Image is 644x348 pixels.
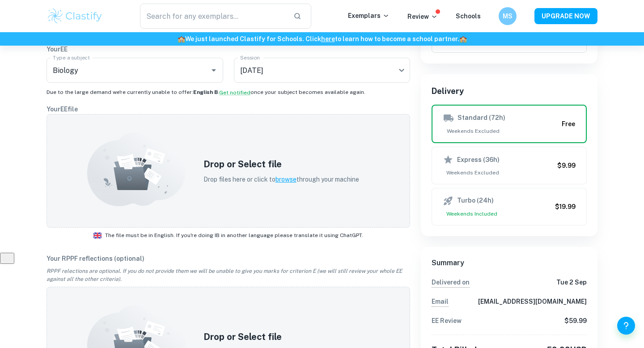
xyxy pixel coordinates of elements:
[534,8,597,24] button: UPGRADE NOW
[459,35,467,42] span: 🏫
[47,7,103,25] img: Clastify logo
[321,35,335,42] a: here
[617,317,635,335] button: Help and Feedback
[478,297,587,307] p: [EMAIL_ADDRESS][DOMAIN_NAME]
[178,35,185,42] span: 🏫
[53,54,90,61] label: Type a subject
[556,277,587,288] p: Tue 2 Sep
[456,13,481,20] a: Schools
[240,54,260,61] label: Session
[203,330,359,344] h5: Drop or Select file
[348,11,390,21] p: Exemplars
[432,316,462,326] p: EE Review
[503,11,513,21] h6: MS
[432,277,470,288] p: Delivery in 3 business days. Weekends don't count. It's possible that the review will be delivere...
[47,254,410,263] p: Your RPPF reflections (optional)
[432,297,449,307] p: We will notify you here once your review is completed
[140,4,286,29] input: Search for any exemplars...
[407,12,438,21] p: Review
[2,34,642,44] h6: We just launched Clastify for Schools. Click to learn how to become a school partner.
[93,233,102,238] img: ic_flag_en.svg
[443,210,551,218] span: Weekends Included
[432,258,587,268] h6: Summary
[105,231,363,239] span: The file must be in English. If you're doing IB in another language please translate it using Cha...
[47,263,410,287] p: RPPF relections are optional. If you do not provide them we will be unable to give you marks for ...
[564,316,587,326] p: $ 59.99
[499,7,517,25] button: MS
